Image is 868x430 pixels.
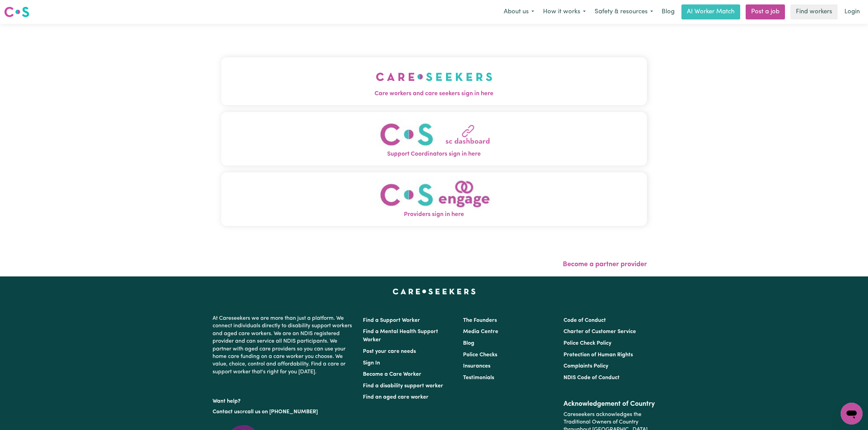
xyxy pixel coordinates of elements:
p: or [213,405,355,418]
h2: Acknowledgement of Country [564,400,655,408]
a: Careseekers home page [393,289,476,294]
button: Support Coordinators sign in here [221,112,647,166]
img: Careseekers logo [4,6,29,18]
button: About us [499,5,539,19]
a: Blog [463,341,474,346]
a: Find a disability support worker [363,383,443,389]
a: Insurances [463,363,490,369]
button: Safety & resources [590,5,657,19]
a: Blog [657,4,679,19]
a: Find an aged care worker [363,395,429,400]
span: Support Coordinators sign in here [221,150,647,159]
a: The Founders [463,318,497,323]
a: Code of Conduct [564,318,606,323]
a: Post a job [746,4,785,19]
a: Become a partner provider [563,261,647,268]
iframe: Button to launch messaging window [841,403,863,425]
a: AI Worker Match [681,4,740,19]
a: Media Centre [463,329,498,334]
a: Police Checks [463,352,497,358]
a: Find a Mental Health Support Worker [363,329,438,343]
p: Want help? [213,395,355,405]
span: Providers sign in here [221,210,647,219]
a: Contact us [213,409,240,415]
a: NDIS Code of Conduct [564,375,620,381]
button: Providers sign in here [221,172,647,226]
a: Find workers [790,4,838,19]
a: Find a Support Worker [363,318,420,323]
button: How it works [539,5,590,19]
a: Sign In [363,360,380,366]
a: Charter of Customer Service [564,329,636,334]
a: Login [840,4,864,19]
a: Testimonials [463,375,494,381]
a: Police Check Policy [564,341,611,346]
button: Care workers and care seekers sign in here [221,57,647,105]
a: Become a Care Worker [363,372,421,377]
p: At Careseekers we are more than just a platform. We connect individuals directly to disability su... [213,312,355,378]
a: Complaints Policy [564,363,608,369]
span: Care workers and care seekers sign in here [221,89,647,98]
a: Protection of Human Rights [564,352,633,358]
a: Post your care needs [363,349,416,354]
a: call us on [PHONE_NUMBER] [245,409,318,415]
a: Careseekers logo [4,4,29,20]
